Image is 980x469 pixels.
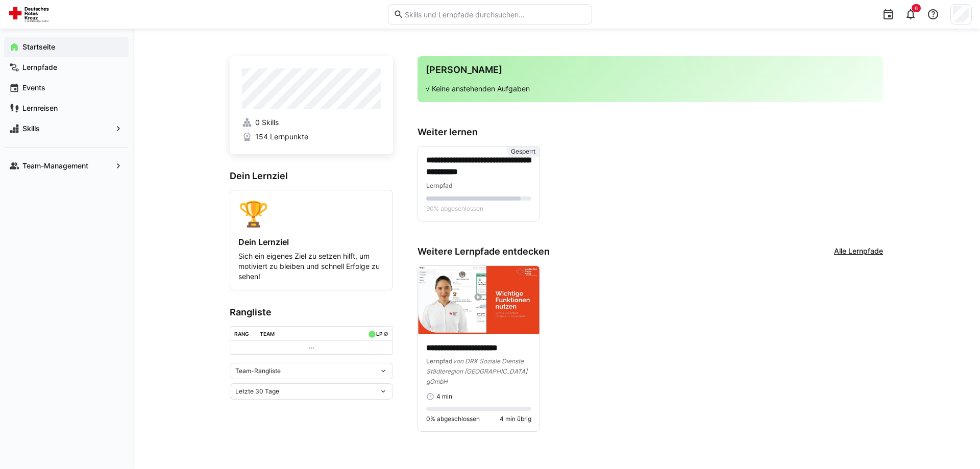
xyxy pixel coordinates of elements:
[426,357,453,365] span: Lernpfad
[255,132,308,142] span: 154 Lernpunkte
[260,331,275,337] div: Team
[235,387,279,396] span: Letzte 30 Tage
[376,331,382,337] div: LP
[834,246,883,257] a: Alle Lernpfade
[426,84,875,94] p: √ Keine anstehenden Aufgaben
[436,392,452,401] span: 4 min
[230,170,393,182] h3: Dein Lernziel
[238,237,384,247] h4: Dein Lernziel
[384,329,388,337] a: ø
[500,415,531,423] span: 4 min übrig
[238,199,384,229] div: 🏆
[915,5,918,11] span: 6
[426,182,453,189] span: Lernpfad
[426,205,483,213] span: 90% abgeschlossen
[426,64,875,76] h3: [PERSON_NAME]
[404,10,586,19] input: Skills und Lernpfade durchsuchen…
[235,367,281,375] span: Team-Rangliste
[511,147,535,156] span: Gesperrt
[234,331,249,337] div: Rang
[255,117,279,128] span: 0 Skills
[418,246,550,257] h3: Weitere Lernpfade entdecken
[230,307,393,318] h3: Rangliste
[238,251,384,282] p: Sich ein eigenes Ziel zu setzen hilft, um motiviert zu bleiben und schnell Erfolge zu sehen!
[418,127,883,138] h3: Weiter lernen
[426,357,527,385] span: von DRK Soziale Dienste Städteregion [GEOGRAPHIC_DATA] gGmbH
[426,415,480,423] span: 0% abgeschlossen
[242,117,381,128] a: 0 Skills
[418,266,540,334] img: image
